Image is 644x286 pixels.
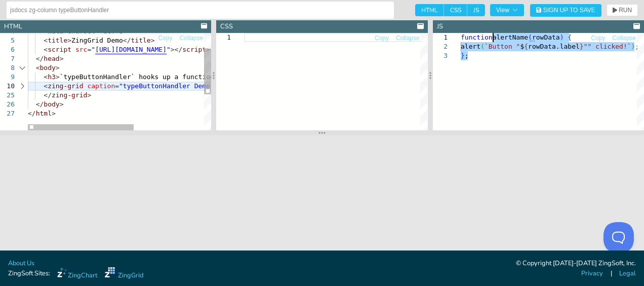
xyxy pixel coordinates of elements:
button: Collapse [179,33,204,43]
div: checkbox-group [415,4,485,16]
span: > [60,55,64,62]
span: body [39,64,55,71]
span: Collapse [180,35,204,41]
span: = [87,46,91,53]
div: 2 [433,42,448,51]
span: src [75,46,87,53]
span: " [167,46,171,53]
a: ZingGrid [105,267,143,280]
span: > [67,37,71,44]
a: Privacy [581,269,603,278]
button: RUN [607,4,638,16]
span: HTML [415,4,444,16]
span: JS [467,4,485,16]
span: > [87,91,91,99]
span: CSS [444,4,467,16]
span: ZingSoft Sites: [8,269,50,278]
span: Sign Up to Save [543,7,595,13]
span: head [44,55,59,62]
span: > [56,73,60,81]
span: View [496,7,518,13]
button: Collapse [612,33,636,43]
span: ; [464,52,468,59]
button: Collapse [395,33,420,43]
span: = [115,82,119,90]
span: </ [36,100,44,108]
span: </ [36,55,44,62]
span: ) [631,43,635,50]
span: [URL][DOMAIN_NAME] [95,46,167,53]
span: > [56,64,60,71]
span: rowData [532,33,560,41]
span: </ [123,37,131,44]
span: `typeButtonHandler` hooks up a function call to th [60,73,258,81]
span: < [36,64,40,71]
span: ( [480,43,485,50]
span: ></ [171,46,182,53]
div: © Copyright [DATE]-[DATE] ZingSoft, Inc. [516,259,636,269]
span: caption [87,82,115,90]
span: alertName [492,33,528,41]
span: { [524,43,528,50]
a: ZingChart [57,267,97,280]
span: Collapse [612,35,636,41]
button: Copy [590,33,606,43]
span: script [48,46,71,53]
span: "typeButtonHandler Demo" [119,82,214,90]
div: JS [437,22,443,31]
span: Copy [591,35,605,41]
span: < [44,82,48,90]
span: < [44,73,48,81]
span: script [182,46,206,53]
span: < [44,37,48,44]
span: zing-grid [48,82,83,90]
span: ( [528,33,532,41]
span: Collapse [396,35,420,41]
span: " [91,46,95,53]
div: Click to collapse the range. [16,63,29,73]
input: Untitled Demo [10,2,390,18]
button: Copy [158,33,173,43]
span: { [568,33,572,41]
span: function [461,33,493,41]
span: $ [520,43,524,50]
span: ) [559,33,563,41]
button: Copy [374,33,389,43]
div: 1 [433,33,448,42]
span: "" clicked!` [583,43,631,50]
span: > [151,37,155,44]
div: 3 [433,51,448,60]
span: < [44,46,48,53]
span: Copy [375,35,389,41]
span: ZingGrid Demo [71,37,123,44]
div: Click to expand the range. [16,82,29,91]
button: View [490,4,524,16]
span: ; [635,43,639,50]
span: RUN [619,7,632,13]
span: Copy [158,35,173,41]
iframe: Toggle Customer Support [603,222,634,253]
span: </ [28,110,36,117]
span: </ [44,91,52,99]
span: body [44,100,59,108]
span: } [579,43,583,50]
span: alert [461,43,480,50]
a: Legal [619,269,636,278]
a: About Us [8,259,34,268]
span: title [131,37,151,44]
span: h3 [48,73,56,81]
span: rowData.label [528,43,580,50]
div: 1 [216,33,231,42]
button: Sign Up to Save [530,4,601,17]
span: } [461,52,465,59]
span: > [60,100,64,108]
span: `Button " [485,43,520,50]
span: > [52,110,56,117]
div: CSS [220,22,233,31]
div: HTML [4,22,22,31]
span: html [36,110,52,117]
span: | [611,269,612,278]
span: title [48,37,67,44]
span: zing-grid [52,91,87,99]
